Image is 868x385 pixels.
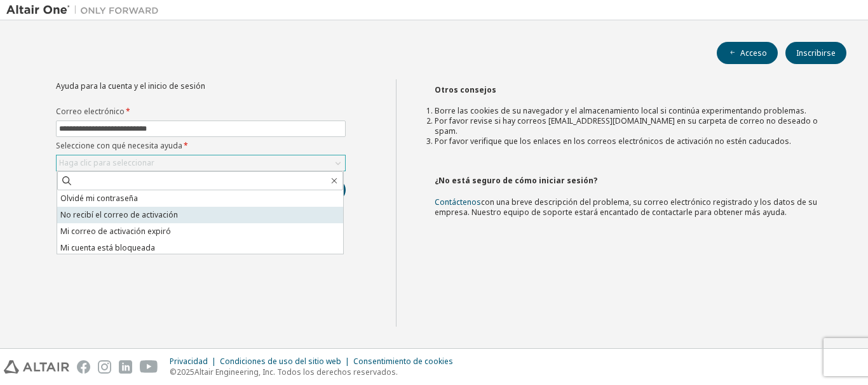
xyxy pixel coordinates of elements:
font: Correo electrónico [56,106,125,117]
button: Acceso [717,42,778,64]
font: Condiciones de uso del sitio web [220,356,341,367]
img: altair_logo.svg [4,360,69,374]
font: ¿No está seguro de cómo iniciar sesión? [435,175,597,186]
img: Altair Uno [6,4,165,16]
font: Ayuda para la cuenta y el inicio de sesión [56,81,205,91]
font: Altair Engineering, Inc. Todos los derechos reservados. [194,367,398,377]
font: © [170,367,177,377]
img: youtube.svg [140,360,158,374]
font: Consentimiento de cookies [353,356,453,367]
font: Borre las cookies de su navegador y el almacenamiento local si continúa experimentando problemas. [435,105,806,116]
font: Por favor revise si hay correos [EMAIL_ADDRESS][DOMAIN_NAME] en su carpeta de correo no deseado o... [435,115,818,136]
img: instagram.svg [98,360,111,374]
font: Otros consejos [435,84,496,95]
font: Por favor verifique que los enlaces en los correos electrónicos de activación no estén caducados. [435,136,791,147]
img: facebook.svg [77,360,90,374]
div: Haga clic para seleccionar [57,155,345,171]
font: Haga clic para seleccionar [59,157,154,168]
font: 2025 [177,367,194,377]
font: Acceso [740,48,767,58]
font: Privacidad [170,356,208,367]
a: Contáctenos [435,197,481,207]
font: Olvidé mi contraseña [60,193,138,204]
font: Seleccione con qué necesita ayuda [56,140,182,151]
font: con una breve descripción del problema, su correo electrónico registrado y los datos de su empres... [435,197,817,218]
img: linkedin.svg [119,360,132,374]
font: Inscribirse [796,48,836,58]
button: Inscribirse [785,42,846,64]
